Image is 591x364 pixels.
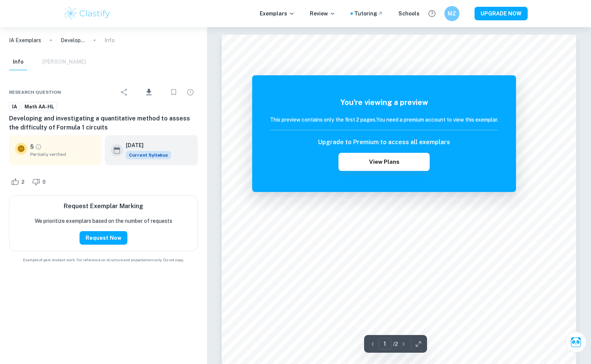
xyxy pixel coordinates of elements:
p: We prioritize exemplars based on the number of requests [35,217,172,225]
h6: Request Exemplar Marking [64,202,143,211]
p: 5 [30,143,34,151]
h5: You're viewing a preview [270,97,498,108]
span: Math AA-HL [22,103,57,111]
span: IA [9,103,20,111]
p: Developing and investigating a quantitative method to assess the difficulty of Formula 1 circuits [61,36,85,44]
div: Dislike [30,176,50,188]
h6: This preview contains only the first 2 pages. You need a premium account to view this exemplar. [270,116,498,124]
div: This exemplar is based on the current syllabus. Feel free to refer to it for inspiration/ideas wh... [126,151,171,159]
a: Math AA-HL [21,102,57,111]
a: Grade partially verified [35,143,42,150]
a: Tutoring [354,9,383,18]
button: MZ [444,6,459,21]
p: / 2 [393,340,398,348]
div: Report issue [183,85,198,100]
button: Ask Clai [565,332,586,353]
div: Share [117,85,132,100]
button: Request Now [80,231,127,245]
button: Info [9,54,27,70]
span: Example of past student work. For reference on structure and expectations only. Do not copy. [9,257,198,263]
h6: [DATE] [126,141,165,149]
h6: MZ [448,9,456,18]
a: IA Exemplars [9,36,41,44]
button: UPGRADE NOW [475,7,528,20]
p: Exemplars [260,9,295,18]
img: Clastify logo [63,6,111,21]
a: IA [9,102,20,111]
span: Current Syllabus [126,151,171,159]
p: Review [310,9,335,18]
span: Partially verified [30,151,96,158]
span: 0 [38,178,50,186]
button: Help and Feedback [426,7,438,20]
a: Schools [398,9,420,18]
h6: Developing and investigating a quantitative method to assess the difficulty of Formula 1 circuits [9,114,198,132]
h6: Upgrade to Premium to access all exemplars [318,138,450,147]
div: Like [9,176,29,188]
div: Bookmark [166,85,181,100]
p: Info [104,36,115,44]
div: Download [133,82,165,102]
span: Research question [9,89,61,96]
span: 2 [17,178,29,186]
button: View Plans [338,153,430,171]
